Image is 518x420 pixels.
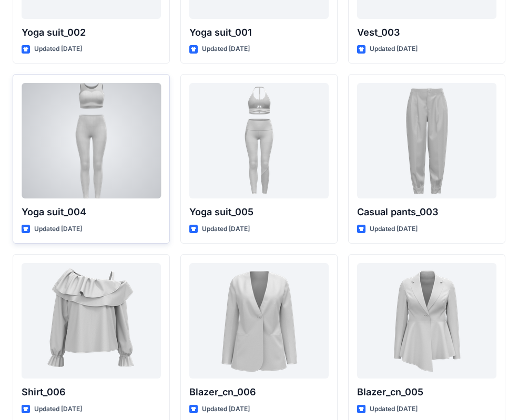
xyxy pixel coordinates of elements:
[34,404,82,415] p: Updated [DATE]
[22,205,161,219] p: Yoga suit_004
[202,404,250,415] p: Updated [DATE]
[357,385,496,400] p: Blazer_cn_005
[370,404,418,415] p: Updated [DATE]
[357,263,496,379] a: Blazer_cn_005
[22,263,161,379] a: Shirt_006
[357,25,496,40] p: Vest_003
[357,83,496,198] a: Casual pants_003
[34,224,82,235] p: Updated [DATE]
[370,224,418,235] p: Updated [DATE]
[22,385,161,400] p: Shirt_006
[189,205,329,219] p: Yoga suit_005
[189,385,329,400] p: Blazer_cn_006
[189,25,329,40] p: Yoga suit_001
[357,205,496,219] p: Casual pants_003
[202,44,250,55] p: Updated [DATE]
[34,44,82,55] p: Updated [DATE]
[189,263,329,379] a: Blazer_cn_006
[22,25,161,40] p: Yoga suit_002
[202,224,250,235] p: Updated [DATE]
[189,83,329,198] a: Yoga suit_005
[370,44,418,55] p: Updated [DATE]
[22,83,161,198] a: Yoga suit_004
